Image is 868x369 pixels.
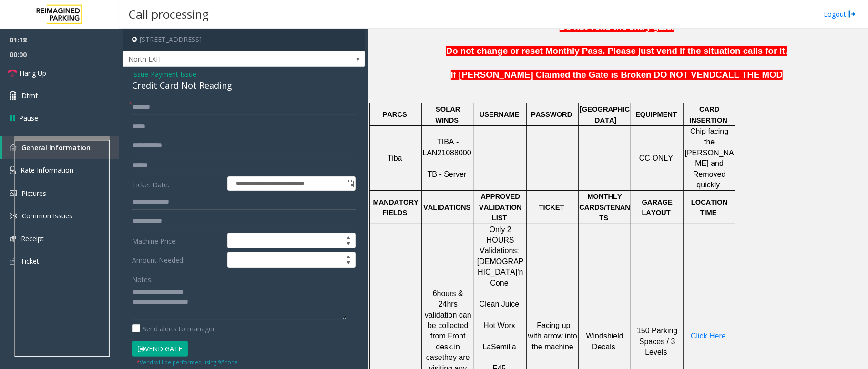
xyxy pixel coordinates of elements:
[388,154,402,162] span: Tiba
[342,233,355,241] span: Increase value
[130,176,225,191] label: Ticket Date:
[132,69,148,79] span: Issue
[425,289,471,351] span: 6hours & 24hrs validation can be collected from Front desk,
[639,154,673,162] span: CC ONLY
[132,324,215,334] label: Send alerts to manager
[137,359,238,366] small: Vend will be performed using 9# tone
[531,111,572,118] span: PASSWORD
[422,138,471,156] span: TIBA - LAN21088000
[691,332,726,340] a: Click Here
[428,170,467,178] span: TB - Server
[480,111,520,118] span: USERNAME
[579,193,630,222] span: MONTHLY CARDS/TENANTS
[342,241,355,248] span: Decrease value
[715,70,783,80] span: CALL THE MOD
[528,321,577,351] span: Facing up with arrow into the machine
[2,136,119,159] a: General Information
[483,321,515,329] span: Hot Worx
[21,91,38,101] span: Dtmf
[20,68,46,78] span: Hang Up
[383,111,407,118] span: PARCS
[637,327,677,356] span: 150 Parking Spaces / 3 Levels
[10,144,17,151] img: 'icon'
[132,341,188,357] button: Vend Gate
[580,105,630,123] span: [GEOGRAPHIC_DATA]
[132,79,356,92] div: Credit Card Not Reading
[132,271,153,285] label: Notes:
[689,105,727,123] span: CARD INSERTION
[479,193,522,222] span: APPROVED VALIDATION LIST
[19,113,38,123] span: Pause
[10,236,16,242] img: 'icon'
[691,198,728,216] span: LOCATION TIME
[345,177,355,190] span: Toggle popup
[10,190,17,196] img: 'icon'
[685,127,734,189] span: Chip facing the [PERSON_NAME] and Removed quickly
[423,204,470,211] span: VALIDATIONS
[480,225,519,255] span: Only 2 HOURS Validations:
[446,46,787,56] span: Do not change or reset Monthly Pass. Please just vend if the situation calls for it.
[130,252,225,268] label: Amount Needed:
[151,69,196,79] span: Payment Issue
[586,332,623,350] span: Windshield Decals
[123,51,317,67] span: North EXIT
[642,198,673,216] span: GARAGE LAYOUT
[10,166,16,174] img: 'icon'
[491,343,516,351] span: Semilia
[342,260,355,267] span: Decrease value
[691,332,726,340] span: Click Here
[130,233,225,249] label: Machine Price:
[477,257,524,287] span: [DEMOGRAPHIC_DATA]'n Cone
[342,252,355,260] span: Increase value
[10,257,16,266] img: 'icon'
[451,70,716,80] span: If [PERSON_NAME] Claimed the Gate is Broken DO NOT VEND
[148,70,196,79] span: -
[373,198,419,216] span: MANDATORY FIELDS
[123,29,365,51] h4: [STREET_ADDRESS]
[848,9,856,19] img: logout
[124,2,214,26] h3: Call processing
[824,9,856,19] a: Logout
[435,105,460,123] span: SOLAR WINDS
[10,212,17,220] img: 'icon'
[482,343,491,351] span: La
[635,111,677,118] span: EQUIPMENT
[539,204,564,211] span: TICKET
[480,300,520,308] span: Clean Juice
